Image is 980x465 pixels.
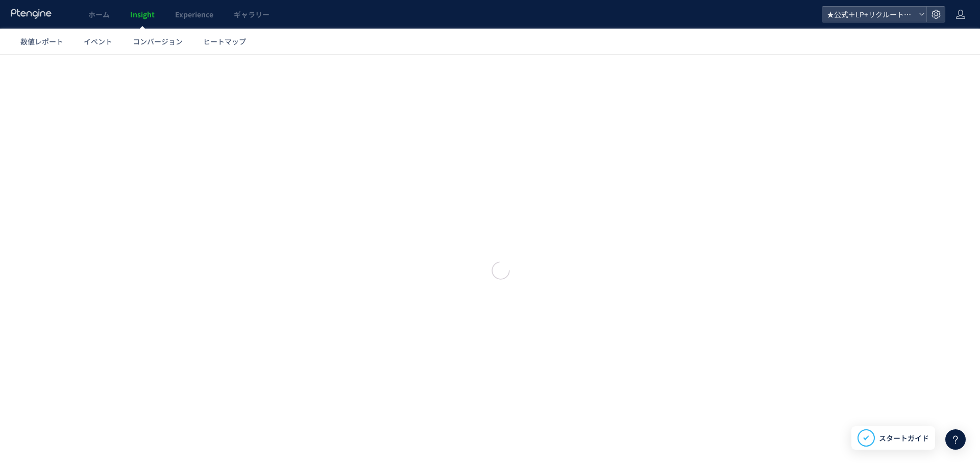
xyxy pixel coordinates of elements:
span: ヒートマップ [203,36,246,46]
span: ★公式＋LP+リクルート+BS+FastNail [824,7,915,22]
span: スタートガイド [879,433,929,444]
span: イベント [84,36,112,46]
span: ギャラリー [234,9,269,19]
span: Insight [130,9,155,19]
span: ホーム [88,9,110,19]
span: 数値レポート [20,36,63,46]
span: コンバージョン [133,36,183,46]
span: Experience [175,9,213,19]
